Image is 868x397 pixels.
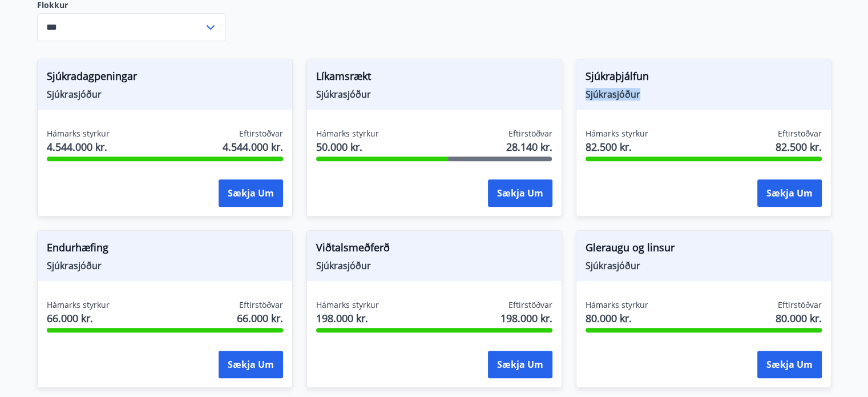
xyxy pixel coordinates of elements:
[47,311,110,326] span: 66.000 kr.
[237,311,283,326] span: 66.000 kr.
[239,128,283,139] span: Eftirstöðvar
[47,259,283,272] span: Sjúkrasjóður
[488,179,552,207] button: Sækja um
[316,139,379,154] span: 50.000 kr.
[219,179,283,207] button: Sækja um
[586,259,822,272] span: Sjúkrasjóður
[316,128,379,139] span: Hámarks styrkur
[508,299,552,311] span: Eftirstöðvar
[316,311,379,326] span: 198.000 kr.
[316,88,552,101] span: Sjúkrasjóður
[776,139,822,154] span: 82.500 kr.
[776,311,822,326] span: 80.000 kr.
[47,128,110,139] span: Hámarks styrkur
[47,139,110,154] span: 4.544.000 kr.
[316,69,552,88] span: Líkamsrækt
[239,299,283,311] span: Eftirstöðvar
[47,299,110,311] span: Hámarks styrkur
[316,299,379,311] span: Hámarks styrkur
[316,240,552,259] span: Viðtalsmeðferð
[586,139,648,154] span: 82.500 kr.
[219,351,283,378] button: Sækja um
[586,128,648,139] span: Hámarks styrkur
[757,351,822,378] button: Sækja um
[47,69,283,88] span: Sjúkradagpeningar
[488,351,552,378] button: Sækja um
[47,240,283,259] span: Endurhæfing
[586,69,822,88] span: Sjúkraþjálfun
[757,179,822,207] button: Sækja um
[316,259,552,272] span: Sjúkrasjóður
[47,88,283,101] span: Sjúkrasjóður
[586,88,822,101] span: Sjúkrasjóður
[586,299,648,311] span: Hámarks styrkur
[586,311,648,326] span: 80.000 kr.
[223,139,283,154] span: 4.544.000 kr.
[508,128,552,139] span: Eftirstöðvar
[778,128,822,139] span: Eftirstöðvar
[506,139,552,154] span: 28.140 kr.
[778,299,822,311] span: Eftirstöðvar
[500,311,552,326] span: 198.000 kr.
[586,240,822,259] span: Gleraugu og linsur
